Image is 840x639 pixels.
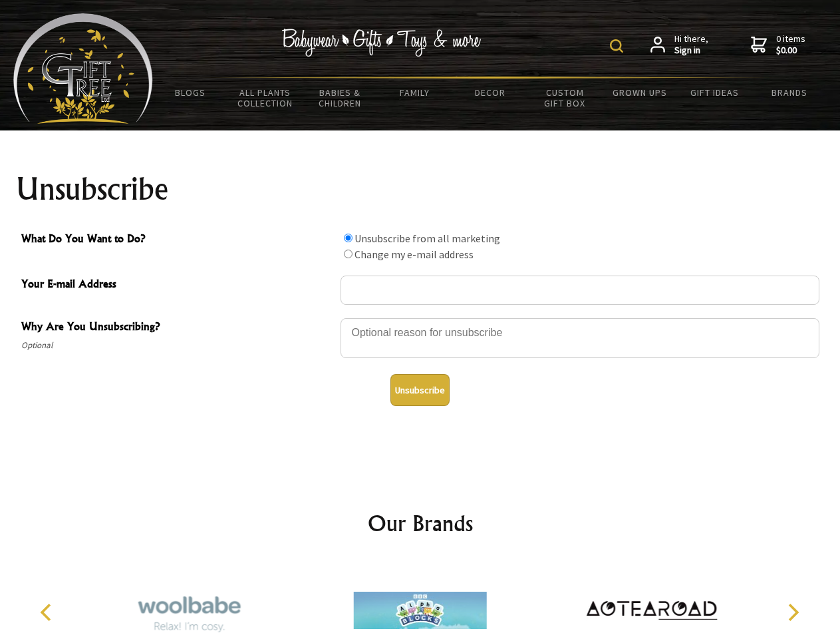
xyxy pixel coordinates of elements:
[21,230,334,250] span: What Do You Want to Do?
[21,337,334,353] span: Optional
[751,33,805,57] a: 0 items$0.00
[452,79,527,106] a: Decor
[21,276,334,295] span: Your E-mail Address
[16,173,825,205] h1: Unsubscribe
[344,250,352,258] input: What Do You Want to Do?
[674,45,708,57] strong: Sign in
[153,79,228,106] a: BLOGS
[674,33,708,57] span: Hi there,
[610,39,623,53] img: product search
[776,45,805,57] strong: $0.00
[677,79,752,106] a: Gift Ideas
[650,33,708,57] a: Hi there,Sign in
[13,13,153,124] img: Babyware - Gifts - Toys and more...
[33,598,63,627] button: Previous
[21,318,334,337] span: Why Are You Unsubscribing?
[390,374,450,406] button: Unsubscribe
[776,33,805,57] span: 0 items
[341,276,819,305] input: Your E-mail Address
[378,79,453,106] a: Family
[303,79,378,117] a: Babies & Children
[27,507,814,539] h2: Our Brands
[527,79,603,117] a: Custom Gift Box
[778,598,807,627] button: Next
[354,232,500,245] label: Unsubscribe from all marketing
[282,29,482,57] img: Babywear - Gifts - Toys & more
[228,79,303,117] a: All Plants Collection
[602,79,677,106] a: Grown Ups
[752,79,827,106] a: Brands
[344,234,352,242] input: What Do You Want to Do?
[341,318,819,358] textarea: Why Are You Unsubscribing?
[354,248,474,261] label: Change my e-mail address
